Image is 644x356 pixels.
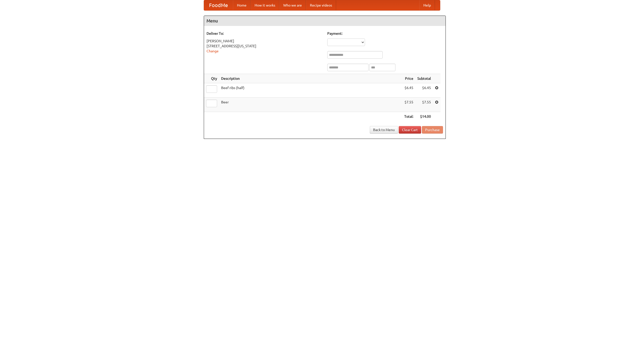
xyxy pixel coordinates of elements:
a: Help [419,0,435,10]
th: Qty [204,74,219,83]
div: [PERSON_NAME] [207,38,322,44]
th: Description [219,74,402,83]
th: Total: [402,112,415,121]
button: Purchase [422,126,443,134]
h5: Deliver To: [207,31,322,36]
h4: Menu [204,16,446,26]
td: Beef ribs (half) [219,83,402,98]
a: Recipe videos [306,0,336,10]
a: Home [233,0,251,10]
h5: Payment: [327,31,443,36]
td: $7.55 [402,98,415,112]
a: How it works [251,0,279,10]
th: Price [402,74,415,83]
th: Subtotal [415,74,433,83]
td: Beer [219,98,402,112]
th: $14.00 [415,112,433,121]
a: FoodMe [204,0,233,10]
a: Back to Menu [370,126,398,134]
a: Clear Cart [399,126,421,134]
td: $6.45 [415,83,433,98]
a: Change [207,49,219,53]
td: $7.55 [415,98,433,112]
div: [STREET_ADDRESS][US_STATE] [207,44,322,49]
a: Who we are [279,0,306,10]
td: $6.45 [402,83,415,98]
